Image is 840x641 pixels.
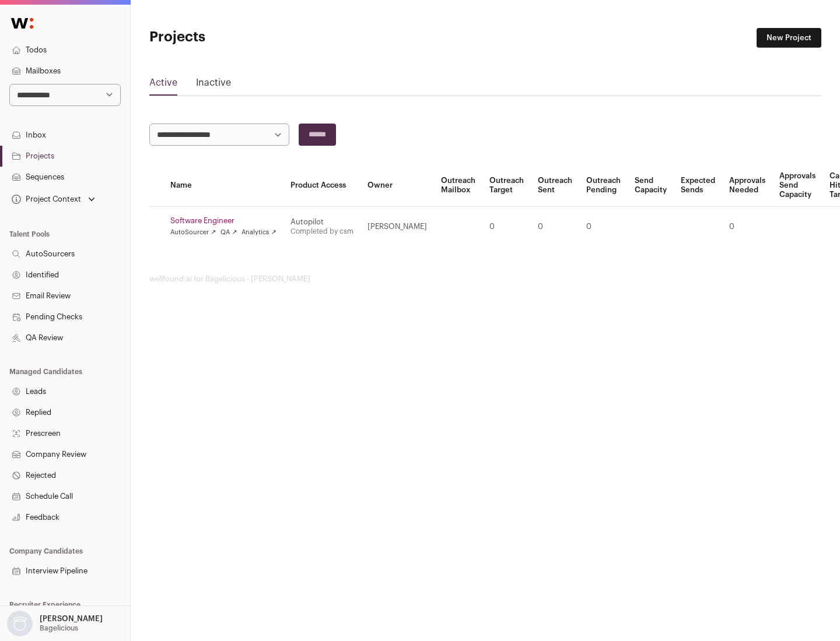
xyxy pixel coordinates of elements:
[579,207,628,247] td: 0
[531,164,579,207] th: Outreach Sent
[5,611,105,636] button: Open dropdown
[40,624,78,633] p: Bagelicious
[722,164,772,207] th: Approvals Needed
[220,228,237,237] a: QA ↗
[360,207,434,247] td: [PERSON_NAME]
[722,207,772,247] td: 0
[290,217,353,227] div: Autopilot
[283,164,360,207] th: Product Access
[40,614,103,624] p: [PERSON_NAME]
[434,164,482,207] th: Outreach Mailbox
[579,164,628,207] th: Outreach Pending
[290,228,353,235] a: Completed by csm
[674,164,722,207] th: Expected Sends
[170,228,216,237] a: AutoSourcer ↗
[149,28,373,47] h1: Projects
[531,207,579,247] td: 0
[9,191,97,207] button: Open dropdown
[9,195,81,204] div: Project Context
[772,164,822,207] th: Approvals Send Capacity
[7,611,33,636] img: nopic.png
[628,164,674,207] th: Send Capacity
[757,28,821,48] a: New Project
[482,164,531,207] th: Outreach Target
[242,228,276,237] a: Analytics ↗
[360,164,434,207] th: Owner
[5,12,40,35] img: Wellfound
[482,207,531,247] td: 0
[163,164,283,207] th: Name
[149,76,177,94] a: Active
[196,76,231,94] a: Inactive
[170,216,276,226] a: Software Engineer
[149,274,821,284] footer: wellfound:ai for Bagelicious - [PERSON_NAME]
